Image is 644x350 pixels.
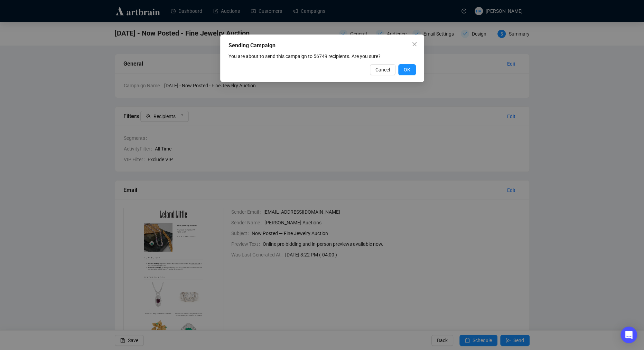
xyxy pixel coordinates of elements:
div: Open Intercom Messenger [620,327,637,343]
span: OK [404,66,410,74]
button: Cancel [370,64,395,75]
button: Close [409,39,420,50]
button: OK [398,64,416,75]
div: You are about to send this campaign to 56749 recipients. Are you sure? [228,52,416,60]
span: Cancel [375,66,390,74]
span: close [412,41,417,47]
div: Sending Campaign [228,41,416,50]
